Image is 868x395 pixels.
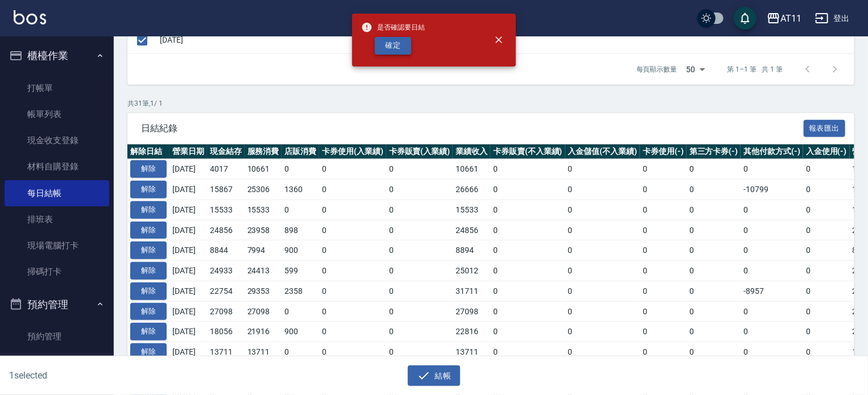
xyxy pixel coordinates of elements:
td: 0 [282,199,319,220]
td: 0 [803,240,850,261]
td: 0 [565,281,640,301]
td: 7994 [245,240,282,261]
button: 預約管理 [5,290,109,319]
td: 21916 [245,322,282,342]
td: 10661 [245,159,282,180]
button: 登出 [811,8,854,29]
td: 0 [687,180,741,200]
td: 13711 [245,342,282,363]
img: Logo [14,10,46,24]
th: 卡券使用(-) [640,144,687,159]
th: 卡券使用(入業績) [319,144,386,159]
td: 0 [640,342,687,363]
td: 599 [282,261,319,281]
td: 0 [565,301,640,322]
td: 0 [386,220,453,240]
td: 8894 [453,240,490,261]
button: 解除 [130,262,167,280]
td: 0 [803,159,850,180]
td: [DATE] [170,199,207,220]
td: 900 [282,322,319,342]
td: [DATE] [170,281,207,301]
td: 24856 [207,220,245,240]
td: 0 [319,342,386,363]
td: 31711 [453,281,490,301]
td: 0 [687,199,741,220]
td: 15533 [453,199,490,220]
th: 入金使用(-) [803,144,850,159]
td: [DATE] [170,180,207,200]
td: 0 [490,159,565,180]
td: 0 [386,180,453,200]
td: 0 [803,261,850,281]
td: 0 [386,261,453,281]
button: 解除 [130,323,167,340]
td: 0 [386,199,453,220]
td: 0 [803,199,850,220]
td: 0 [565,342,640,363]
td: 0 [687,322,741,342]
td: 0 [490,220,565,240]
td: 0 [565,159,640,180]
td: 18056 [207,322,245,342]
p: 共 31 筆, 1 / 1 [127,98,854,109]
h6: 1 selected [9,368,215,382]
td: 13711 [453,342,490,363]
td: 0 [803,180,850,200]
th: 入金儲值(不入業績) [565,144,640,159]
td: 0 [282,342,319,363]
a: 報表匯出 [804,122,846,133]
td: [DATE] [170,322,207,342]
td: 0 [565,240,640,261]
button: 櫃檯作業 [5,41,109,70]
td: 0 [319,180,386,200]
td: 0 [386,240,453,261]
td: 0 [741,342,803,363]
td: 0 [565,322,640,342]
td: 0 [282,159,319,180]
td: 24413 [245,261,282,281]
td: 0 [565,199,640,220]
td: 0 [687,281,741,301]
button: 解除 [130,242,167,259]
td: [DATE] [170,342,207,363]
th: 業績收入 [453,144,490,159]
td: -8957 [741,281,803,301]
a: 排班表 [5,206,109,232]
td: 0 [741,322,803,342]
td: 0 [490,322,565,342]
td: 24856 [453,220,490,240]
p: 第 1–1 筆 共 1 筆 [728,64,783,74]
td: 0 [741,240,803,261]
button: 解除 [130,343,167,361]
td: 0 [640,180,687,200]
td: 0 [319,199,386,220]
th: 第三方卡券(-) [687,144,741,159]
td: 0 [319,301,386,322]
td: 0 [741,199,803,220]
a: 現場電腦打卡 [5,232,109,259]
th: 服務消費 [245,144,282,159]
button: 解除 [130,160,167,178]
td: 900 [282,240,319,261]
td: 0 [640,240,687,261]
th: 卡券販賣(入業績) [386,144,453,159]
td: 0 [741,261,803,281]
td: 0 [687,220,741,240]
td: 0 [490,240,565,261]
td: 0 [803,281,850,301]
th: 現金結存 [207,144,245,159]
td: 0 [741,301,803,322]
td: 0 [803,220,850,240]
td: 8844 [207,240,245,261]
td: [DATE] [170,261,207,281]
button: 報表匯出 [804,120,846,138]
button: save [734,7,757,30]
td: 898 [282,220,319,240]
td: 0 [490,199,565,220]
td: 0 [803,342,850,363]
td: 0 [640,322,687,342]
th: 營業日期 [170,144,207,159]
td: 0 [386,281,453,301]
td: 0 [687,342,741,363]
